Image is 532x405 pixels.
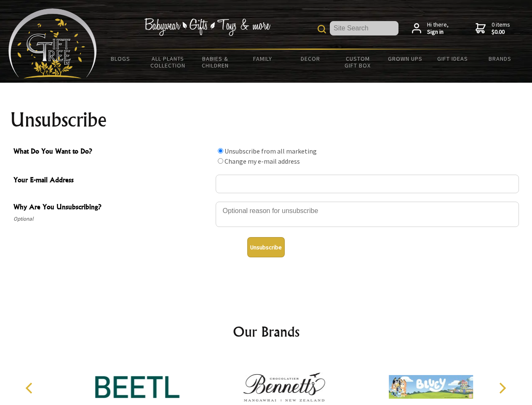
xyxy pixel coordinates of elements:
[8,8,97,78] img: Babyware - Gifts - Toys and more...
[239,50,287,67] a: Family
[427,28,449,36] strong: Sign in
[144,50,192,74] a: All Plants Collection
[218,158,223,164] input: What Do You Want to Do?
[476,21,510,36] a: 0 items$0.00
[225,157,300,165] label: Change my e-mail address
[247,237,285,257] button: Unsubscribe
[225,147,317,155] label: Unsubscribe from all marketing
[13,146,211,158] span: What Do You Want to Do?
[492,28,510,36] strong: $0.00
[144,18,270,36] img: Babywear - Gifts - Toys & more
[493,379,511,397] button: Next
[13,202,211,214] span: Why Are You Unsubscribing?
[412,21,449,36] a: Hi there,Sign in
[330,21,398,35] input: Site Search
[97,50,144,67] a: BLOGS
[13,214,211,224] span: Optional
[427,21,449,36] span: Hi there,
[476,50,524,67] a: Brands
[216,175,519,193] input: Your E-mail Address
[13,175,211,187] span: Your E-mail Address
[21,379,40,397] button: Previous
[334,50,382,74] a: Custom Gift Box
[318,25,326,33] img: product search
[17,321,516,342] h2: Our Brands
[492,21,510,36] span: 0 items
[216,202,519,227] textarea: Why Are You Unsubscribing?
[218,148,223,154] input: What Do You Want to Do?
[10,110,522,130] h1: Unsubscribe
[192,50,239,74] a: Babies & Children
[381,50,429,67] a: Grown Ups
[429,50,476,67] a: Gift Ideas
[286,50,334,67] a: Decor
